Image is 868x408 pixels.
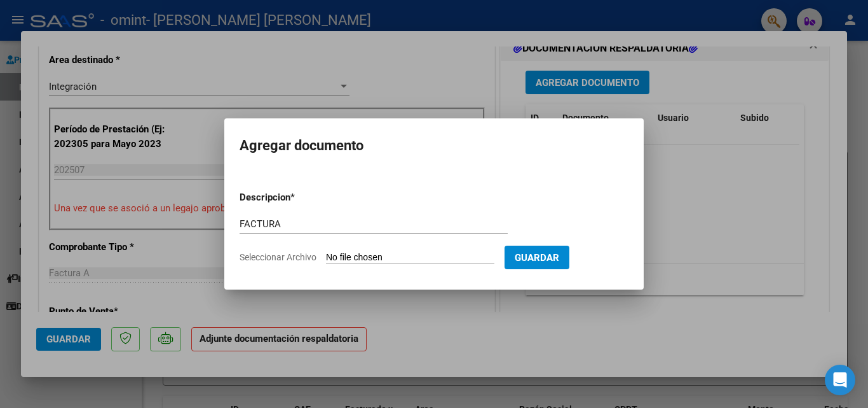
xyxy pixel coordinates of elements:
span: Seleccionar Archivo [240,252,316,262]
span: Guardar [515,252,559,264]
h2: Agregar documento [240,134,628,158]
p: Descripcion [240,190,356,205]
button: Guardar [505,246,569,269]
div: Open Intercom Messenger [825,365,855,395]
